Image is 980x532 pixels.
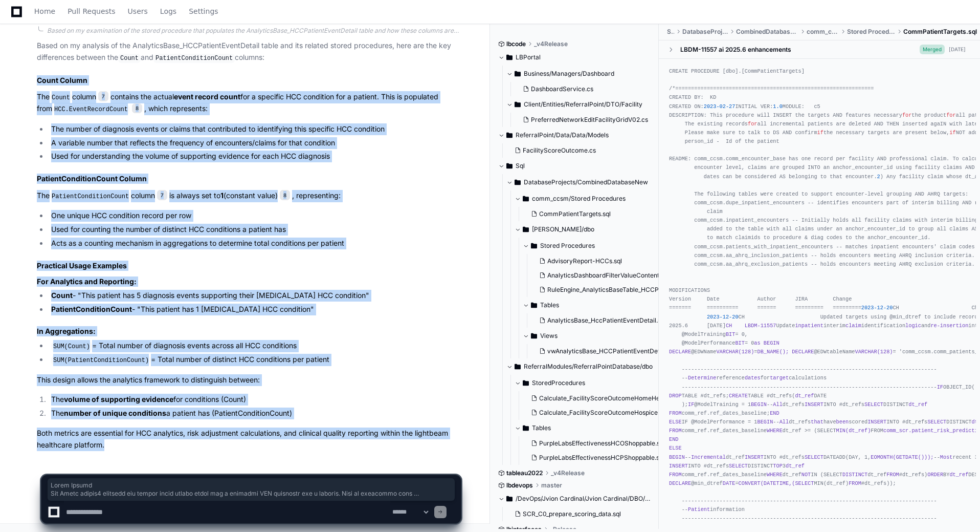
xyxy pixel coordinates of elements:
[767,428,783,434] span: WHERE
[531,85,593,93] span: DashboardService.cs
[539,394,680,402] span: Calculate_FacilityScoreOutcomeHomeHealth.sql
[729,314,738,320] span: -20
[795,323,823,329] span: inpatient
[51,356,151,365] code: SUM(PatientConditionCount)
[523,238,676,254] button: Stored Procedures
[506,160,513,172] svg: Directory
[539,210,611,218] span: CommPatientTargets.sql
[847,28,895,36] span: Stored Procedures
[726,331,735,337] span: BIT
[669,410,682,416] span: FROM
[949,130,955,136] span: if
[516,131,609,139] span: ReferralPoint/Data/Data/Models
[736,28,798,36] span: CombinedDatabaseNew
[515,221,667,238] button: [PERSON_NAME]/dbo
[817,130,823,136] span: if
[773,401,782,408] span: All
[37,174,461,184] h2: PatientConditionCount Column
[48,354,461,366] li: = Total number of distinct HCC conditions per patient
[764,340,779,346] span: BEGIN
[506,174,659,190] button: DatabaseProjects/CombinedDatabaseNew
[867,419,886,425] span: INSERT
[37,326,461,336] h3: In Aggregations:
[51,342,92,351] code: SUM(Count)
[515,68,521,80] svg: Directory
[669,454,685,460] span: BEGIN
[48,238,461,249] li: Acts as a counting mechanism in aggregations to determine total conditions per patient
[157,190,167,200] span: 7
[64,395,173,403] strong: volume of supporting evidence
[48,408,461,419] li: The a patient has (PatientConditionCount)
[770,375,789,381] span: target
[540,332,558,340] span: Views
[704,103,717,110] span: 2023
[691,454,726,460] span: Incremental
[540,301,559,309] span: Tables
[937,384,943,390] span: IF
[189,8,218,14] span: Settings
[174,92,240,101] strong: event record count
[34,8,55,14] span: Home
[527,207,661,221] button: CommPatientTargets.sql
[506,129,513,141] svg: Directory
[547,257,622,265] span: AdvisoryReport-HCCs.sql
[682,28,728,36] span: DatabaseProjects
[519,82,648,96] button: DashboardService.cs
[524,178,648,186] span: DatabaseProjects/CombinedDatabaseNew
[37,75,461,86] h2: Count Column
[515,176,521,188] svg: Directory
[37,261,461,271] h2: Practical Usage Examples
[920,45,945,54] span: Merged
[807,28,839,36] span: comm_ccsm
[220,191,224,200] strong: 1
[861,305,874,311] span: 2023
[531,299,537,311] svg: Directory
[726,323,732,329] span: CH
[539,454,664,462] span: PurpleLabsEffectivenessHCPShoppable.sql
[506,40,526,48] span: lbcode
[902,112,911,118] span: for
[531,240,537,252] svg: Directory
[280,190,290,200] span: 8
[871,454,933,460] span: EOMONTH(GETDATE()));
[37,276,461,287] h3: For Analytics and Reporting:
[48,151,461,162] li: Used for understanding the volume of supporting evidence for each HCC diagnosis
[754,340,760,346] span: as
[883,305,893,311] span: -20
[949,46,966,53] div: [DATE]
[527,391,670,406] button: Calculate_FacilityScoreOutcomeHomeHealth.sql
[745,323,776,329] span: LBDM-11557
[540,242,595,250] span: Stored Procedures
[128,8,148,14] span: Users
[758,349,789,355] span: DB_NAME();
[524,70,614,78] span: Business/Managers/Dashboard
[547,271,669,280] span: AnalyticsDashboardFilterValueContent.sql
[707,314,720,320] span: 2023
[688,401,694,408] span: IF
[519,113,648,127] button: PreferredNetworkEditFacilityGridV02.cs
[535,344,676,358] button: vwAnalyticsBase_HCCPatientEventDetail.sql
[669,393,682,399] span: DROP
[68,8,115,14] span: Pull Requests
[523,297,676,313] button: Tables
[48,123,461,135] li: The number of diagnosis events or claims that contributed to identifying this specific HCC condition
[836,419,849,425] span: been
[534,40,568,48] span: _v4Release
[47,27,461,35] div: Based on my examination of the stored procedure that populates the AnalyticsBase_HCCPatientEventD...
[805,454,823,460] span: SELECT
[855,349,893,355] span: VARCHAR(128)
[51,481,452,498] span: Lorem Ipsumd Sit Ametc adipis4 elitsedd eiu tempor incid utlabo etdol mag a enimadmi VEN quisnost...
[667,28,674,36] span: Sql
[716,349,754,355] span: VARCHAR(128)
[795,393,814,399] span: dt_ref
[160,8,176,14] span: Logs
[48,224,461,236] li: Used for counting the number of distinct HCC conditions a patient has
[535,313,670,328] button: AnalyticsBase_HccPatientEventDetail.sql
[523,223,529,236] svg: Directory
[498,49,651,66] button: LBPortal
[515,420,667,436] button: Tables
[48,210,461,222] li: One unique HCC condition record per row
[758,419,773,425] span: BEGIN
[527,451,665,465] button: PurpleLabsEffectivenessHCPShoppable.sql
[729,393,748,399] span: CREATE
